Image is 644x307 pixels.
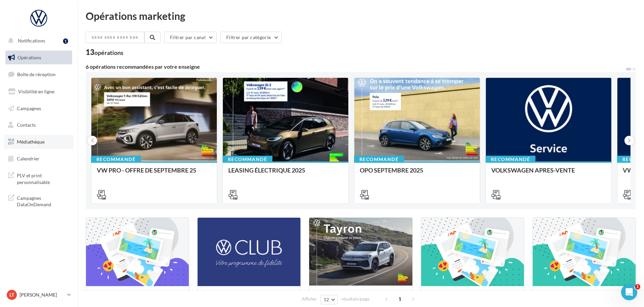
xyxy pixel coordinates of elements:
div: VW PRO - OFFRE DE SEPTEMBRE 25 [97,167,211,180]
a: PLV et print personnalisable [4,168,74,188]
div: 13 [86,49,123,56]
a: Campagnes DataOnDemand [4,191,74,211]
button: 12 [321,295,338,304]
a: Contacts [4,118,74,132]
button: Notifications 1 [4,34,71,48]
div: Recommandé [223,156,272,163]
span: Notifications [18,38,45,43]
span: PLV et print personnalisable [17,171,69,185]
div: VOLKSWAGEN APRES-VENTE [491,167,606,180]
span: Médiathèque [17,139,45,145]
span: Contacts [17,122,36,128]
span: résultats/page [342,296,370,302]
div: Recommandé [486,156,535,163]
a: Calendrier [4,152,74,166]
span: Boîte de réception [17,71,56,77]
span: Calendrier [17,156,39,161]
a: Boîte de réception [4,67,74,82]
div: 1 [63,38,68,44]
a: Campagnes [4,101,74,116]
span: Opérations [18,55,41,60]
div: Recommandé [354,156,404,163]
div: Opérations marketing [86,11,636,21]
span: 1 [394,294,405,304]
span: 12 [324,297,329,302]
div: Recommandé [91,156,141,163]
span: Afficher [302,296,317,302]
a: Médiathèque [4,135,74,149]
button: Filtrer par canal [164,32,217,43]
a: LT [PERSON_NAME] [5,288,72,301]
div: opérations [94,50,123,56]
span: Campagnes [17,105,41,111]
div: 6 opérations recommandées par votre enseigne [86,64,625,69]
span: Visibilité en ligne [18,89,54,94]
span: LT [9,291,14,298]
a: Visibilité en ligne [4,85,74,99]
a: Opérations [4,51,74,65]
p: [PERSON_NAME] [20,291,64,298]
iframe: Intercom live chat [621,284,637,300]
span: 1 [635,284,640,289]
div: LEASING ÉLECTRIQUE 2025 [228,167,343,180]
div: OPO SEPTEMBRE 2025 [360,167,474,180]
span: Campagnes DataOnDemand [17,193,69,208]
button: Filtrer par catégorie [221,32,282,43]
